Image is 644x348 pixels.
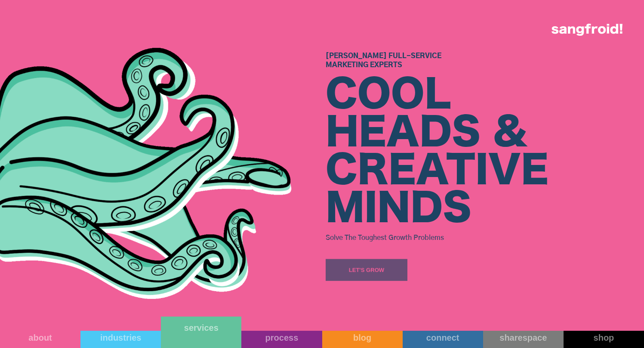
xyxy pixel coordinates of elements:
[161,317,241,348] a: services
[241,332,322,343] div: process
[326,259,407,281] a: Let's Grow
[80,332,161,343] div: industries
[403,331,483,348] a: connect
[322,332,403,343] div: blog
[483,332,564,343] div: sharespace
[80,331,161,348] a: industries
[161,323,241,333] div: services
[241,331,322,348] a: process
[403,332,483,343] div: connect
[322,331,403,348] a: blog
[564,332,644,343] div: shop
[348,266,384,274] div: Let's Grow
[483,331,564,348] a: sharespace
[334,163,360,168] a: privacy policy
[552,24,622,36] img: logo
[564,331,644,348] a: shop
